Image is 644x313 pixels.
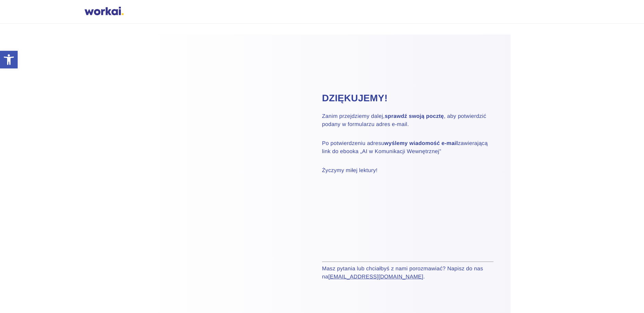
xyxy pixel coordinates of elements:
[322,140,494,156] p: Po potwierdzeniu adresu zawierającą link do ebooka „AI w Komunikacji Wewnętrznej”
[322,92,494,105] h2: Dziękujemy!
[328,274,423,280] a: [EMAIL_ADDRESS][DOMAIN_NAME]
[322,112,494,129] p: Zanim przejdziemy dalej, , aby potwierdzić podany w formularzu adres e-mail.
[385,113,444,119] strong: sprawdź swoją pocztę
[384,141,458,146] strong: wyślemy wiadomość e-mail
[322,265,494,281] p: Masz pytania lub chciałbyś z nami porozmawiać? Napisz do nas na .
[322,167,494,175] p: Życzymy miłej lektury!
